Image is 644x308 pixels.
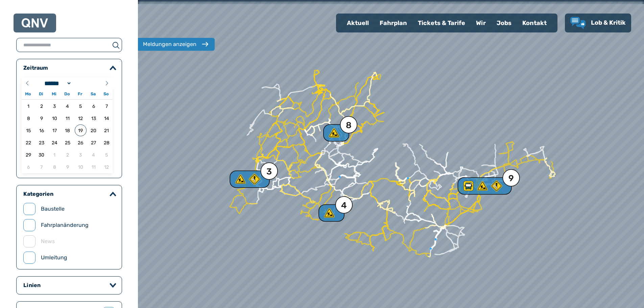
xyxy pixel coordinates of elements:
span: 16.09.2025 [35,124,47,136]
span: 18.09.2025 [62,124,73,136]
span: 12.09.2025 [75,112,87,124]
a: Aktuell [341,14,374,32]
div: 3 [237,174,261,185]
span: 15.09.2025 [23,124,34,136]
span: 02.10.2025 [62,149,73,161]
span: 20.09.2025 [88,124,99,136]
span: 22.09.2025 [23,137,34,148]
span: Do [61,92,73,96]
span: Mi [48,92,61,96]
span: 04.09.2025 [62,100,73,112]
span: 03.10.2025 [75,149,87,161]
legend: Zeitraum [23,65,48,71]
img: QNV Logo [22,18,48,28]
span: 09.10.2025 [62,161,73,173]
div: 9 [508,174,514,183]
legend: Linien [23,282,41,289]
div: 3 [266,167,272,176]
span: 26.09.2025 [75,137,87,148]
span: 25.09.2025 [62,137,73,148]
legend: Kategorien [23,191,53,197]
span: 05.10.2025 [101,149,113,161]
label: News [41,237,55,245]
span: 10.09.2025 [49,112,61,124]
span: 30.09.2025 [35,149,47,161]
a: Fahrplan [374,14,412,32]
a: Kontakt [517,14,552,32]
span: 06.10.2025 [23,161,34,173]
span: 11.09.2025 [62,112,73,124]
span: 01.09.2025 [23,100,34,112]
span: 01.10.2025 [49,149,61,161]
div: 8 [328,127,343,138]
span: Mo [22,92,34,96]
div: 4 [341,201,347,210]
span: 21.09.2025 [101,124,113,136]
span: 10.10.2025 [75,161,87,173]
span: Lob & Kritik [591,19,626,26]
span: 12.10.2025 [101,161,113,173]
span: 07.09.2025 [101,100,113,112]
span: 07.10.2025 [35,161,47,173]
span: Sa [87,92,99,96]
span: 23.09.2025 [35,137,47,148]
input: Year [72,80,96,87]
span: 19.09.2025 [75,124,87,136]
span: 08.10.2025 [49,161,61,173]
label: Fahrplanänderung [41,221,89,229]
div: Meldungen anzeigen [143,40,196,48]
div: 8 [346,121,352,130]
button: suchen [110,41,122,49]
span: 29.09.2025 [23,149,34,161]
a: Tickets & Tarife [412,14,471,32]
span: Di [34,92,47,96]
span: 14.09.2025 [101,112,113,124]
span: 04.10.2025 [88,149,99,161]
span: 11.10.2025 [88,161,99,173]
div: 9 [468,181,501,191]
span: Fr [74,92,87,96]
span: So [100,92,113,96]
label: Baustelle [41,205,65,213]
span: 08.09.2025 [23,112,34,124]
span: 27.09.2025 [88,137,99,148]
a: QNV Logo [22,16,48,30]
span: 03.09.2025 [49,100,61,112]
a: Lob & Kritik [570,17,626,29]
span: 09.09.2025 [35,112,47,124]
span: 13.09.2025 [88,112,99,124]
span: 24.09.2025 [49,137,61,148]
span: 06.09.2025 [88,100,99,112]
span: 17.09.2025 [49,124,61,136]
span: 02.09.2025 [35,100,47,112]
span: 28.09.2025 [101,137,113,148]
a: Wir [471,14,491,32]
button: Meldungen anzeigen [136,38,215,51]
span: 05.09.2025 [75,100,87,112]
div: 4 [323,208,339,218]
a: Jobs [491,14,517,32]
select: Month [42,80,72,87]
label: Umleitung [41,254,67,262]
